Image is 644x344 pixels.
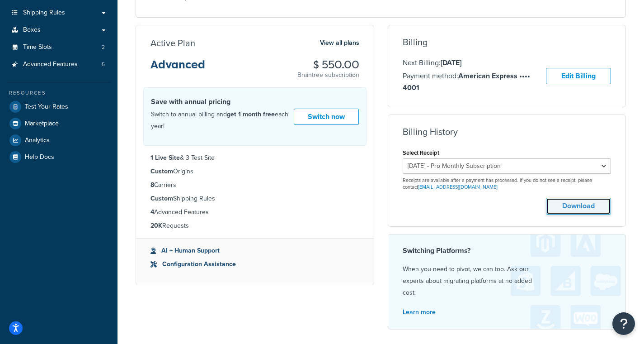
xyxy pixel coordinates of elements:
[7,39,111,56] li: Time Slots
[7,56,111,73] li: Advanced Features
[7,115,111,132] a: Marketplace
[7,89,111,97] div: Resources
[403,70,546,94] p: Payment method:
[403,263,611,299] p: When you need to pivot, we can too. Ask our experts about migrating platforms at no added cost.
[403,245,611,256] h4: Switching Platforms?
[403,127,458,137] h3: Billing History
[297,59,359,71] h3: $ 550.00
[150,207,154,217] strong: 4
[25,103,68,111] span: Test Your Rates
[151,109,294,132] p: Switch to annual billing and each year!
[23,9,65,17] span: Shipping Rules
[150,167,359,177] li: Origins
[403,307,436,317] a: Learn more
[320,37,359,49] a: View all plans
[150,221,162,230] strong: 20K
[7,149,111,165] a: Help Docs
[150,59,205,78] h3: Advanced
[150,38,195,48] h3: Active Plan
[150,194,173,203] strong: Custom
[612,312,635,335] button: Open Resource Center
[403,37,428,47] h3: Billing
[7,132,111,148] a: Analytics
[102,61,105,68] span: 5
[7,5,111,21] a: Shipping Rules
[297,71,359,80] p: Braintree subscription
[150,246,359,256] li: AI + Human Support
[441,57,461,68] strong: [DATE]
[150,167,173,176] strong: Custom
[150,153,359,163] li: & 3 Test Site
[150,153,180,162] strong: 1 Live Site
[23,43,52,51] span: Time Slots
[25,120,59,128] span: Marketplace
[403,57,546,69] p: Next Billing:
[403,149,439,156] label: Select Receipt
[150,180,154,190] strong: 8
[150,194,359,204] li: Shipping Rules
[25,137,50,144] span: Analytics
[150,259,359,269] li: Configuration Assistance
[151,96,294,107] h4: Save with annual pricing
[23,26,41,34] span: Boxes
[150,221,359,231] li: Requests
[418,183,498,191] a: [EMAIL_ADDRESS][DOMAIN_NAME]
[546,68,611,85] a: Edit Billing
[546,198,611,215] button: Download
[102,43,105,51] span: 2
[150,180,359,190] li: Carriers
[403,71,530,93] strong: American Express •••• 4001
[227,110,275,119] strong: get 1 month free
[150,207,359,217] li: Advanced Features
[23,61,78,68] span: Advanced Features
[7,39,111,56] a: Time Slots 2
[7,56,111,73] a: Advanced Features 5
[403,177,611,191] p: Receipts are available after a payment has processed. If you do not see a receipt, please contact
[7,22,111,38] a: Boxes
[7,99,111,115] a: Test Your Rates
[25,153,54,161] span: Help Docs
[294,109,359,125] a: Switch now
